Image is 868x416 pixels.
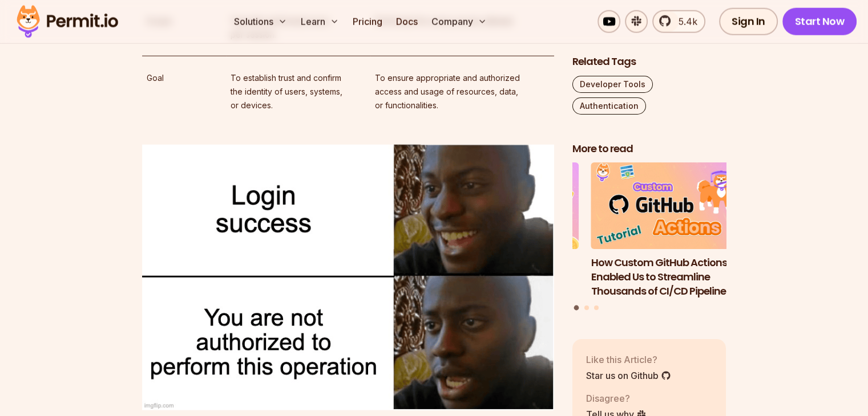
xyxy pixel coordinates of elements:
[425,256,579,284] h3: The Definitive Guide to OAuth Tokens
[572,97,646,115] a: Authentication
[348,10,387,33] a: Pricing
[586,391,647,405] p: Disagree?
[782,8,857,35] a: Start Now
[719,8,778,35] a: Sign In
[586,353,671,366] p: Like this Article?
[572,76,653,93] a: Developer Tools
[652,10,705,33] a: 5.4k
[591,163,745,250] img: How Custom GitHub Actions Enabled Us to Streamline Thousands of CI/CD Pipelines
[584,305,589,310] button: Go to slide 2
[231,71,366,112] p: To establish trust and confirm the identity of users, systems, or devices.
[572,163,726,312] div: Posts
[672,15,697,28] span: 5.4k
[391,10,422,33] a: Docs
[572,142,726,156] h2: More to read
[296,10,344,33] button: Learn
[574,305,579,311] button: Go to slide 1
[425,163,579,299] li: 3 of 3
[427,10,491,33] button: Company
[594,305,599,310] button: Go to slide 3
[375,71,550,112] p: To ensure appropriate and authorized access and usage of resources, data, or functionalities.
[586,369,671,382] a: Star us on Github
[572,55,726,69] h2: Related Tags
[591,256,745,298] h3: How Custom GitHub Actions Enabled Us to Streamline Thousands of CI/CD Pipelines
[591,163,745,299] a: How Custom GitHub Actions Enabled Us to Streamline Thousands of CI/CD PipelinesHow Custom GitHub ...
[11,2,123,41] img: Permit logo
[425,163,579,250] img: The Definitive Guide to OAuth Tokens
[591,163,745,299] li: 1 of 3
[229,10,292,33] button: Solutions
[147,71,221,85] p: Goal
[142,145,554,410] img: image (16) (1).png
